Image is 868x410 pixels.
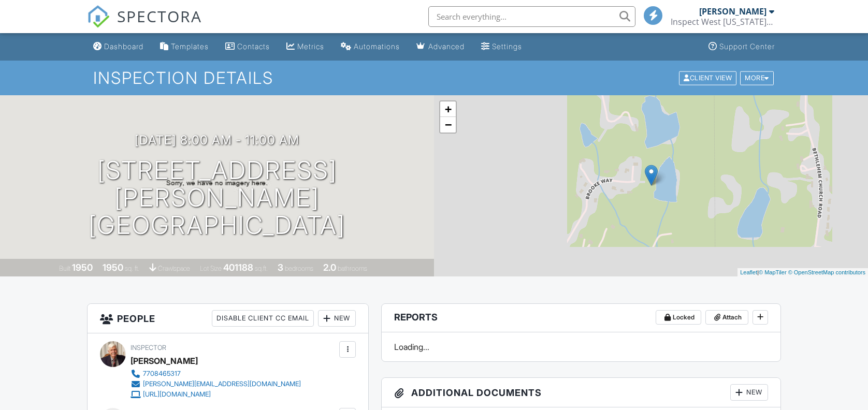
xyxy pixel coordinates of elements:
span: sq. ft. [125,265,139,272]
h1: Inspection Details [93,69,774,87]
span: SPECTORA [117,5,202,27]
a: © MapTiler [759,269,787,275]
div: Settings [492,42,522,51]
span: bedrooms [285,265,313,272]
img: The Best Home Inspection Software - Spectora [87,5,110,28]
div: Inspect West Georgia LLC [671,17,774,27]
div: [PERSON_NAME] [131,353,198,369]
a: Zoom out [440,117,456,133]
a: SPECTORA [87,14,202,36]
div: [PERSON_NAME] [699,6,766,17]
div: 1950 [103,262,123,273]
div: Automations [354,42,400,51]
span: crawlspace [158,265,190,272]
a: Support Center [704,37,779,56]
a: Templates [156,37,213,56]
h3: People [88,304,369,333]
div: New [730,384,768,401]
input: Search everything... [428,6,635,27]
div: 3 [278,262,283,273]
a: [URL][DOMAIN_NAME] [131,389,301,400]
a: Zoom in [440,101,456,117]
span: Built [59,265,70,272]
a: Dashboard [89,37,148,56]
span: sq.ft. [255,265,268,272]
a: Advanced [412,37,469,56]
a: © OpenStreetMap contributors [788,269,865,275]
span: bathrooms [338,265,367,272]
div: 7708465317 [143,370,181,378]
div: Support Center [719,42,775,51]
div: 401188 [223,262,253,273]
div: 1950 [72,262,93,273]
a: Client View [678,74,739,81]
span: Lot Size [200,265,222,272]
a: Leaflet [740,269,757,275]
h3: Additional Documents [382,378,780,407]
a: [PERSON_NAME][EMAIL_ADDRESS][DOMAIN_NAME] [131,379,301,389]
a: Settings [477,37,526,56]
a: Automations (Basic) [337,37,404,56]
div: Dashboard [104,42,143,51]
div: New [318,310,356,327]
div: [URL][DOMAIN_NAME] [143,390,211,399]
div: Disable Client CC Email [212,310,314,327]
div: Contacts [237,42,270,51]
div: Metrics [297,42,324,51]
div: 2.0 [323,262,336,273]
div: Templates [171,42,209,51]
h3: [DATE] 8:00 am - 11:00 am [135,133,299,147]
a: 7708465317 [131,369,301,379]
div: [PERSON_NAME][EMAIL_ADDRESS][DOMAIN_NAME] [143,380,301,388]
div: | [737,268,868,277]
div: More [740,71,774,85]
a: Contacts [221,37,274,56]
span: Inspector [131,344,166,352]
a: Metrics [282,37,328,56]
div: Advanced [428,42,465,51]
h1: [STREET_ADDRESS][PERSON_NAME] [GEOGRAPHIC_DATA] [17,157,417,239]
div: Client View [679,71,736,85]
